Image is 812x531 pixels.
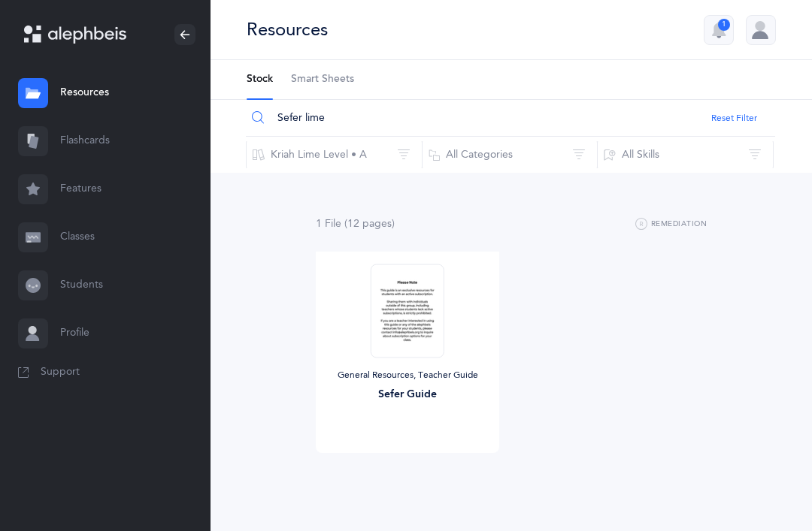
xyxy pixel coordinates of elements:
button: Kriah Lime Level • A [246,137,423,173]
div: Resources [247,17,328,42]
div: 1 [718,19,730,31]
span: (12 page ) [344,218,395,230]
button: Reset Filter [711,111,757,125]
img: Sefer_Guide_-_Lime_A_-_Third_Grade_thumbnail_1757335065.png [371,264,444,358]
input: Search Resources [246,100,775,136]
div: General Resources, Teacher Guide [328,370,487,382]
button: Remediation [635,216,707,234]
span: s [387,218,392,230]
button: 1 [704,15,734,45]
span: Support [41,365,80,380]
button: All Skills [597,137,774,173]
span: Smart Sheets [291,72,354,87]
span: 1 File [316,218,341,230]
div: Sefer Guide [328,387,487,403]
button: All Categories [422,137,598,173]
